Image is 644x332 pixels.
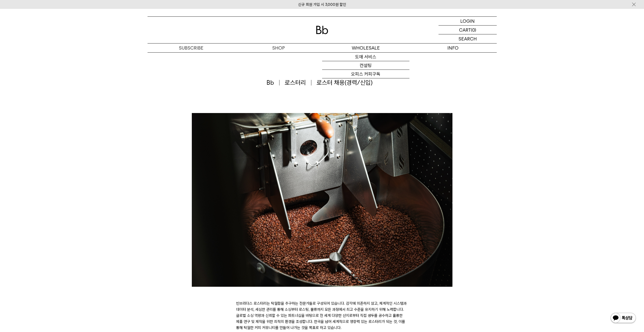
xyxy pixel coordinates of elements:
[459,26,471,34] p: CART
[285,78,311,87] span: 로스터리
[439,17,497,26] a: LOGIN
[471,26,476,34] p: (0)
[235,43,322,52] a: SHOP
[322,53,409,61] a: 도매 서비스
[322,70,409,78] a: 오피스 커피구독
[317,78,372,87] span: 로스터 채용(경력/신입)
[236,300,408,331] p: 빈브라더스 로스터리는 탁월함을 추구하는 전문가들로 구성되어 있습니다. 감각에 의존하지 않고, 체계적인 시스템과 데이터 분석, 세심한 관리를 통해 소싱부터 로스팅, 물류까지 모...
[610,312,636,324] img: 카카오톡 채널 1:1 채팅 버튼
[409,43,497,52] p: INFO
[460,17,475,25] p: LOGIN
[266,78,280,87] span: Bb
[298,2,346,7] a: 신규 회원 가입 시 3,000원 할인
[322,61,409,70] a: 컨설팅
[459,34,477,43] p: SEARCH
[439,26,497,34] a: CART (0)
[316,26,328,34] img: 로고
[192,113,452,287] img: Bb | 로스터리 | 로스터 채용(경력/신입)
[322,43,409,52] p: WHOLESALE
[148,43,235,52] a: SUBSCRIBE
